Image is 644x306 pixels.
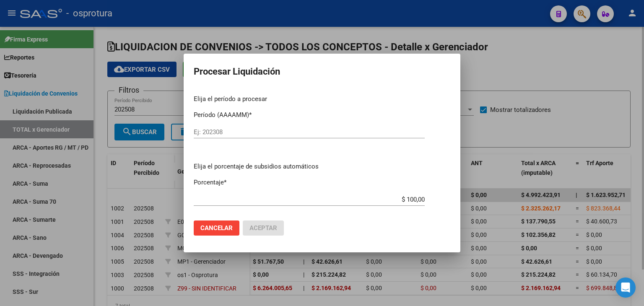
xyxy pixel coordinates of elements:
span: Cancelar [200,224,233,232]
span: Aceptar [249,224,277,232]
p: Porcentaje [194,178,450,187]
button: Cancelar [194,220,239,236]
p: Elija el período a procesar [194,94,450,104]
p: Período (AAAAMM) [194,110,450,120]
p: Elija el porcentaje de subsidios automáticos [194,162,450,171]
h2: Procesar Liquidación [194,64,450,80]
button: Aceptar [243,220,284,236]
div: Open Intercom Messenger [615,277,636,298]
